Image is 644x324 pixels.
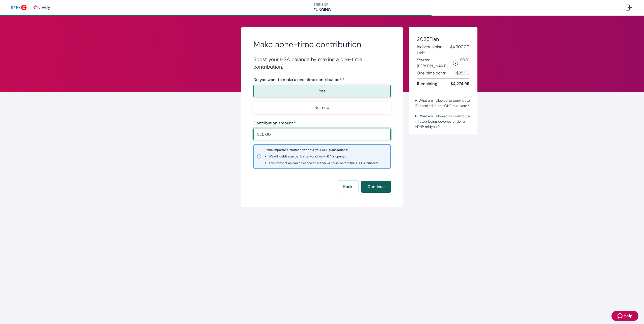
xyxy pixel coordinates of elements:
span: Individual plan limit [417,44,450,56]
h2: Make a one-time contribution [253,39,391,49]
button: Zendesk support iconHelp [611,311,638,321]
p: $ [257,131,259,137]
svg: Zendesk support icon [618,313,624,319]
button: Not now [253,101,391,114]
h4: Boost your HSA balance by making a one-time contribution. [253,56,391,71]
img: Lively [11,4,50,12]
p: Not now [314,105,330,111]
svg: Starter penny details [453,61,458,66]
span: -$0.01 [458,57,469,69]
button: Lively will contribute $0.01 to establish your account [453,57,458,69]
input: $0.00 [259,129,391,139]
h4: 2025 Plan [417,35,469,43]
span: $4,274.99 [450,81,469,87]
button: Yes [253,85,391,97]
span: Help [624,313,632,319]
li: This transaction can be canceled within 24 hours, before the ACH is initiated. [269,161,378,165]
p: Yes [319,88,325,94]
label: Contribution amount [253,120,296,126]
span: Remaining [417,81,437,87]
summary: What am I allowed to contribute if I enrolled in an HDHP mid-year? [413,97,473,110]
span: - $25.00 [454,70,469,76]
span: Some important information about your ACH transactions: [265,148,378,165]
span: One-time contr. [417,70,446,76]
summary: What am I allowed to contribute if I stop being covered under a HDHP midyear? [413,113,473,130]
li: We will debit your bank after your Lively HSA is opened. [269,154,378,159]
button: Log out [622,2,636,14]
button: Back [337,181,358,193]
button: Continue [361,181,391,193]
label: Do you want to make a one-time contribution? * [253,77,344,83]
span: Starter [PERSON_NAME] [417,57,451,69]
span: $4,300.00 [450,44,469,56]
